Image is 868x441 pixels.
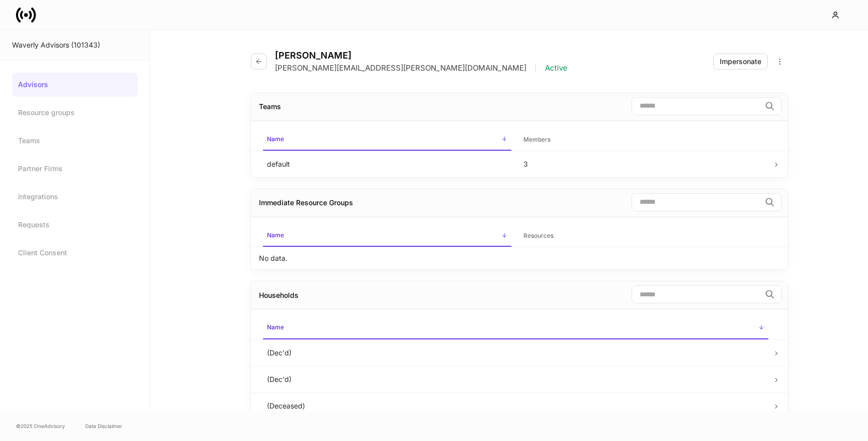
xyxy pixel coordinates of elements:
[259,290,299,300] div: Households
[16,422,65,430] span: © 2025 OneAdvisory
[275,50,567,61] h4: [PERSON_NAME]
[263,317,768,339] span: Name
[263,225,512,247] span: Name
[275,63,526,73] p: [PERSON_NAME][EMAIL_ADDRESS][PERSON_NAME][DOMAIN_NAME]
[12,185,138,209] a: Integrations
[267,230,284,240] h6: Name
[85,422,122,430] a: Data Disclaimer
[12,157,138,181] a: Partner Firms
[545,63,567,73] p: Active
[263,129,512,151] span: Name
[259,366,772,392] td: (Dec'd)
[519,226,768,246] span: Resources
[12,40,138,50] div: Waverly Advisors (101343)
[12,241,138,265] a: Client Consent
[534,63,537,73] p: |
[259,198,353,208] div: Immediate Resource Groups
[259,339,772,366] td: (Dec'd)
[713,54,768,70] button: Impersonate
[523,231,553,240] h6: Resources
[519,130,768,150] span: Members
[267,322,284,332] h6: Name
[12,129,138,153] a: Teams
[259,151,516,177] td: default
[12,101,138,125] a: Resource groups
[12,73,138,97] a: Advisors
[720,57,761,67] div: Impersonate
[267,134,284,144] h6: Name
[259,102,281,112] div: Teams
[259,392,772,419] td: (Deceased)
[12,213,138,237] a: Requests
[259,253,287,263] p: No data.
[523,135,550,144] h6: Members
[515,151,772,177] td: 3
